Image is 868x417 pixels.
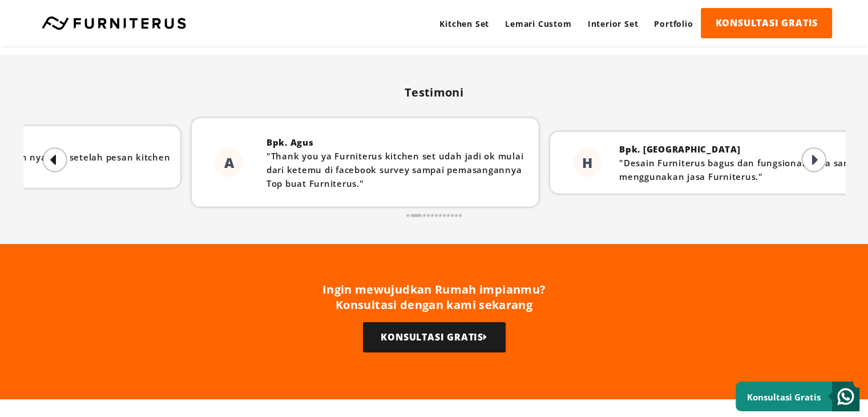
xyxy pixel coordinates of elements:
[267,135,532,149] p: Bpk. Agus
[82,85,787,100] h2: Testimoni
[736,382,859,411] a: Konsultasi Gratis
[267,149,532,190] p: "Thank you ya Furniterus kitchen set udah jadi ok mulai dari ketemu di facebook survey sampai pem...
[747,391,821,403] small: Konsultasi Gratis
[646,8,701,39] a: Portfolio
[224,153,234,172] span: A
[363,322,506,352] a: KONSULTASI GRATIS
[431,8,497,39] a: Kitchen Set
[580,8,647,39] a: Interior Set
[701,8,832,38] a: KONSULTASI GRATIS
[582,153,592,172] span: H
[497,8,579,39] a: Lemari Custom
